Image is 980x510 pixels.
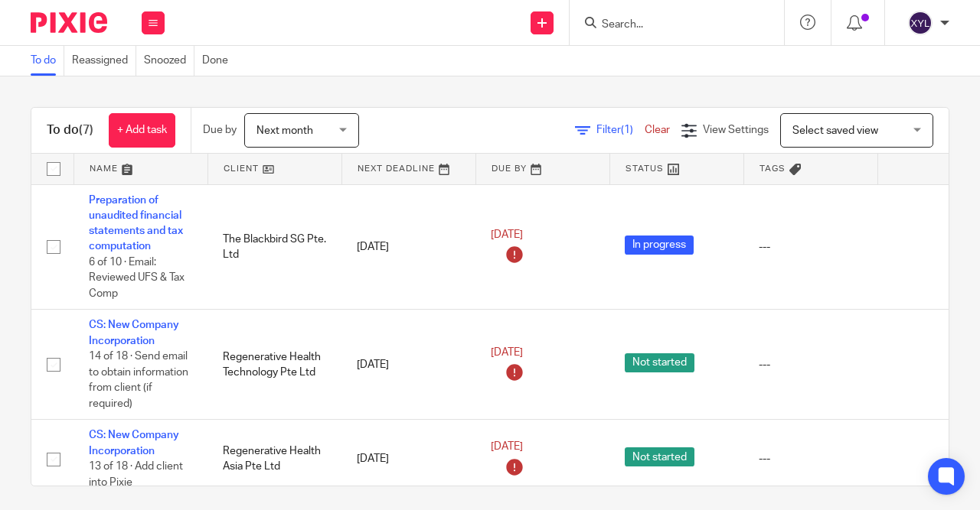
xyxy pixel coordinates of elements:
[645,125,670,135] a: Clear
[207,184,341,310] td: The Blackbird SG Pte. Ltd
[89,320,179,346] a: CS: New Company Incorporation
[759,239,862,255] div: ---
[72,46,136,76] a: Reassigned
[202,46,236,76] a: Done
[341,310,475,420] td: [DATE]
[625,353,694,372] span: Not started
[908,11,933,35] img: svg%3E
[759,451,862,466] div: ---
[89,195,183,252] a: Preparation of unaudited financial statements and tax computation
[31,46,64,76] a: To do
[621,125,633,135] span: (1)
[703,125,769,135] span: View Settings
[596,125,645,135] span: Filter
[759,164,786,173] span: Tags
[341,184,475,310] td: [DATE]
[31,12,107,33] img: Pixie
[207,310,341,420] td: Regenerative Health Technology Pte Ltd
[79,124,93,136] span: (7)
[89,430,179,456] a: CS: New Company Incorporation
[600,18,738,32] input: Search
[207,420,341,499] td: Regenerative Health Asia Pte Ltd
[89,257,185,299] span: 6 of 10 · Email: Reviewed UFS & Tax Comp
[47,122,93,138] h1: To do
[625,447,694,466] span: Not started
[203,122,237,138] p: Due by
[491,229,523,240] span: [DATE]
[491,441,523,452] span: [DATE]
[109,113,175,148] a: + Add task
[341,420,475,499] td: [DATE]
[792,125,878,136] span: Select saved view
[491,347,523,358] span: [DATE]
[625,236,694,255] span: In progress
[89,461,183,488] span: 13 of 18 · Add client into Pixie
[256,125,313,136] span: Next month
[759,357,862,372] div: ---
[144,46,194,76] a: Snoozed
[89,351,188,409] span: 14 of 18 · Send email to obtain information from client (if required)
